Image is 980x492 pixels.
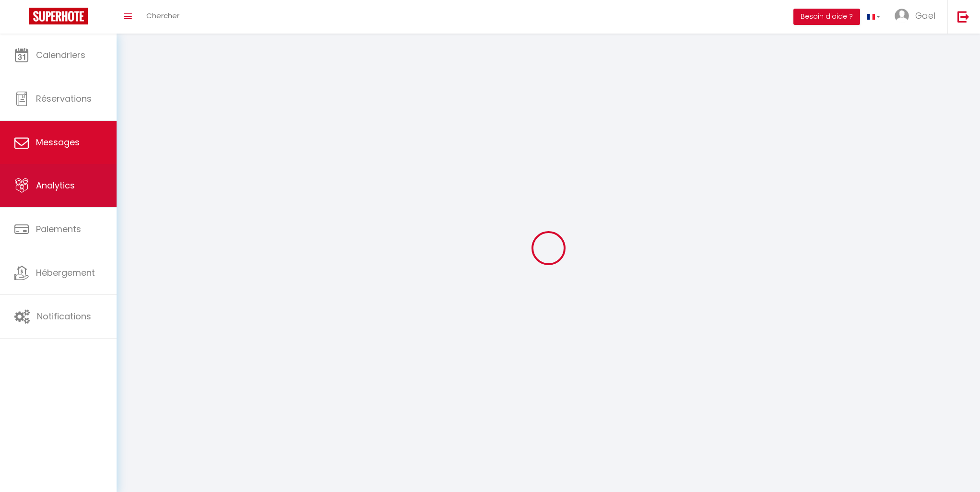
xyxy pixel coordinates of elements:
span: Calendriers [36,49,85,61]
span: Notifications [37,310,91,322]
span: Réservations [36,93,92,105]
button: Besoin d'aide ? [793,9,860,25]
span: Hébergement [36,267,95,279]
img: ... [895,9,909,23]
span: Analytics [36,179,75,191]
span: Chercher [146,11,179,21]
span: Gael [915,10,935,22]
span: Messages [36,136,80,148]
img: logout [957,11,969,23]
img: Super Booking [29,8,88,24]
span: Paiements [36,223,81,235]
